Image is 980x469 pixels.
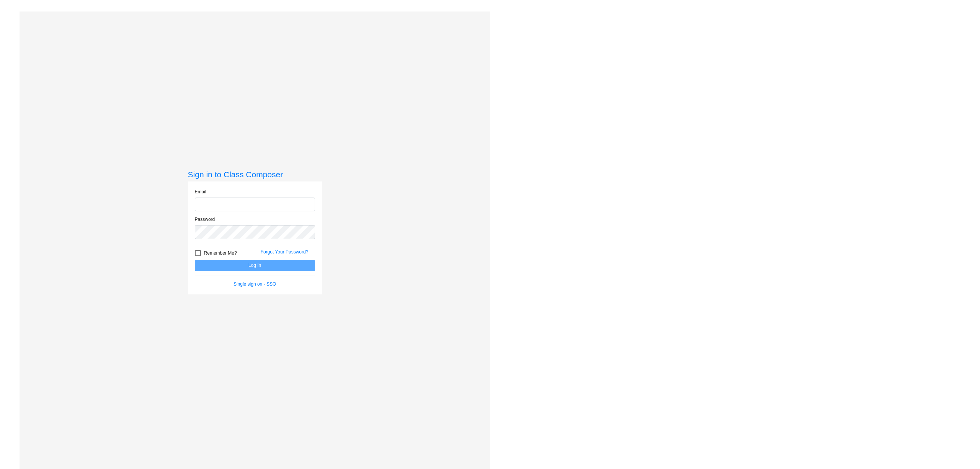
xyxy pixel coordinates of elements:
span: Remember Me? [204,248,237,258]
label: Password [195,216,215,223]
h3: Sign in to Class Composer [188,170,322,179]
button: Log In [195,260,315,271]
a: Forgot Your Password? [261,249,309,255]
label: Email [195,188,206,195]
a: Single sign on - SSO [234,281,276,287]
